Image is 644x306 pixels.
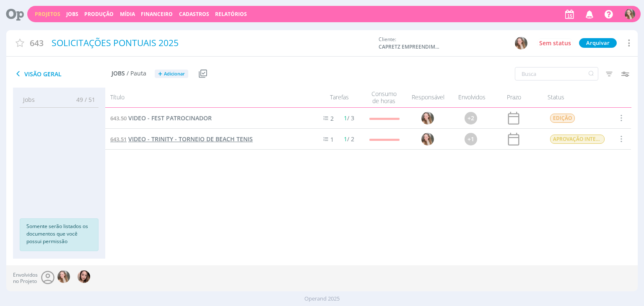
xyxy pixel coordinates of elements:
[110,114,127,122] span: 643.50
[579,38,617,48] button: Arquivar
[215,10,247,18] a: Relatórios
[344,135,354,143] span: / 2
[363,90,405,105] div: Consumo de horas
[13,272,38,284] span: Envolvidos no Projeto
[515,37,527,49] img: G
[110,135,127,143] span: 643.51
[112,70,125,77] span: Jobs
[177,11,212,18] button: Cadastros
[84,10,114,18] a: Produção
[30,37,44,49] span: 643
[110,114,212,123] a: 643.50VIDEO - FEST PATROCINADOR
[422,112,434,124] img: G
[379,36,528,51] div: Cliente:
[344,114,347,122] span: 1
[141,10,173,18] a: Financeiro
[465,133,478,145] div: +1
[78,270,90,283] img: T
[535,90,610,105] div: Status
[514,36,528,50] button: G
[158,70,162,78] span: +
[309,90,363,105] div: Tarefas
[23,95,35,104] span: Jobs
[82,11,116,18] button: Produção
[537,38,573,48] button: Sem status
[164,71,185,77] span: Adicionar
[624,7,636,21] button: G
[13,69,112,79] span: Visão Geral
[35,10,60,18] a: Projetos
[213,11,249,18] button: Relatórios
[625,9,635,19] img: G
[344,114,354,122] span: / 3
[127,70,146,77] span: / Pauta
[451,90,493,105] div: Envolvidos
[551,114,575,123] span: EDIÇÃO
[422,133,434,145] img: G
[330,114,334,122] span: 2
[128,114,212,122] span: VIDEO - FEST PATROCINADOR
[66,10,78,18] a: Jobs
[32,11,63,18] button: Projetos
[179,10,209,18] span: Cadastros
[26,223,92,245] p: Somente serão listados os documentos que você possui permissão
[551,135,605,144] span: APROVAÇÃO INTERNA
[155,70,188,78] button: +Adicionar
[465,112,478,124] div: +2
[493,90,535,105] div: Prazo
[49,34,375,53] div: SOLICITAÇÕES PONTUAIS 2025
[515,67,598,80] input: Busca
[64,11,81,18] button: Jobs
[117,11,138,18] button: Mídia
[138,11,175,18] button: Financeiro
[105,90,308,105] div: Título
[379,43,441,51] span: CAPRETZ EMPREENDIMENTOS IMOBILIARIOS LTDA
[344,135,347,143] span: 1
[120,10,135,18] a: Mídia
[539,39,571,47] span: Sem status
[128,135,253,143] span: VIDEO - TRINITY - TORNEIO DE BEACH TENIS
[70,95,95,104] span: 49 / 51
[57,270,70,283] img: G
[110,135,253,144] a: 643.51VIDEO - TRINITY - TORNEIO DE BEACH TENIS
[330,135,334,143] span: 1
[405,90,451,105] div: Responsável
